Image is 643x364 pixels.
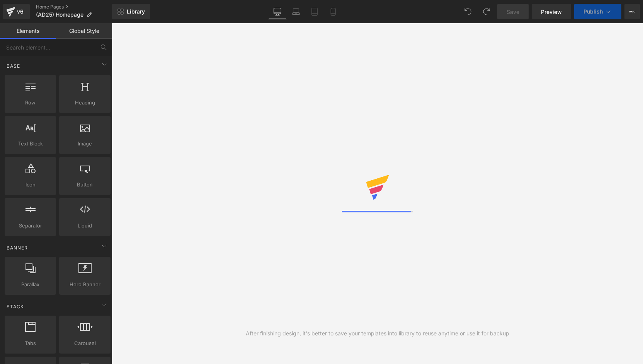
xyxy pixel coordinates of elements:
span: Parallax [7,280,54,289]
button: More [624,4,640,19]
span: Stack [6,303,25,310]
span: Library [127,8,145,15]
span: Button [61,181,108,189]
span: Publish [583,9,603,15]
div: After finishing design, it's better to save your templates into library to reuse anytime or use i... [246,329,509,338]
a: Mobile [324,4,342,19]
span: (AD25) Homepage [36,12,83,18]
div: v6 [15,7,25,17]
a: Global Style [56,23,112,39]
a: Home Pages [36,4,112,10]
a: New Library [112,4,150,19]
button: Publish [574,4,621,19]
span: Image [61,140,108,148]
span: Banner [6,244,29,251]
a: Desktop [268,4,287,19]
span: Base [6,62,21,70]
span: Row [7,99,54,107]
span: Text Block [7,140,54,148]
span: Preview [541,8,562,16]
a: Laptop [287,4,305,19]
span: Separator [7,222,54,230]
span: Carousel [61,339,108,347]
button: Redo [479,4,494,19]
a: Preview [532,4,571,19]
button: Undo [460,4,476,19]
span: Icon [7,181,54,189]
span: Hero Banner [61,280,108,289]
a: v6 [3,4,30,19]
span: Heading [61,99,108,107]
span: Liquid [61,222,108,230]
a: Tablet [305,4,324,19]
span: Save [507,8,519,16]
span: Tabs [7,339,54,347]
